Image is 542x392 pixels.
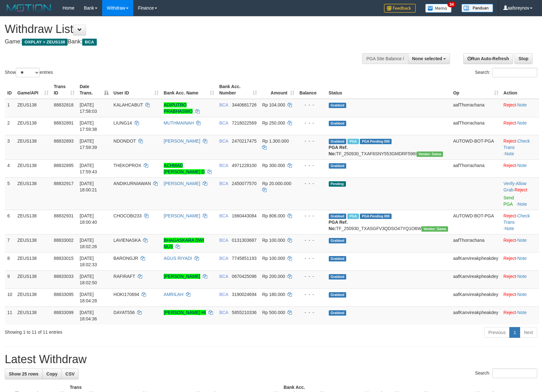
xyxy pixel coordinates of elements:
[300,138,324,144] div: - - -
[219,310,228,315] span: BCA
[54,138,73,144] span: 88832893
[300,291,324,298] div: - - -
[232,274,257,279] span: Copy 0670425096 to clipboard
[504,274,516,279] a: Reject
[54,102,73,107] span: 88832818
[5,81,15,99] th: ID
[114,163,142,168] span: THEKOPROX
[475,68,537,77] label: Search:
[80,213,97,225] span: [DATE] 18:00:40
[5,210,15,234] td: 6
[329,274,347,280] span: Grabbed
[114,102,143,107] span: KALAHCABUT
[518,202,527,207] a: Note
[408,53,450,64] button: None selected
[15,177,51,210] td: ZEUS138
[501,81,539,99] th: Action
[54,292,73,297] span: 88833095
[5,3,53,13] img: MOTION_logo.png
[5,326,221,335] div: Showing 1 to 11 of 11 entries
[517,238,527,243] a: Note
[492,68,537,77] input: Search:
[164,163,205,174] a: ACHMAD [PERSON_NAME] D
[161,81,217,99] th: Bank Acc. Name: activate to sort column ascending
[5,135,15,159] td: 3
[451,252,501,270] td: aafKanvireakpheakdey
[447,2,456,7] span: 34
[517,256,527,261] a: Note
[451,135,501,159] td: AUTOWD-BOT-PGA
[15,117,51,135] td: ZEUS138
[9,371,38,376] span: Show 25 rows
[80,274,97,285] span: [DATE] 18:02:50
[329,292,347,298] span: Grabbed
[5,68,53,77] label: Show entries
[5,99,15,117] td: 1
[5,234,15,252] td: 7
[51,81,77,99] th: Trans ID: activate to sort column ascending
[300,273,324,280] div: - - -
[262,256,285,261] span: Rp 100.000
[300,162,324,169] div: - - -
[111,81,161,99] th: User ID: activate to sort column ascending
[77,81,111,99] th: Date Trans.: activate to sort column descending
[219,274,228,279] span: BCA
[451,99,501,117] td: aafThorrachana
[504,181,526,192] span: ·
[54,213,73,218] span: 88832931
[61,369,79,379] a: CSV
[501,270,539,288] td: ·
[54,181,73,186] span: 88832917
[164,138,200,144] a: [PERSON_NAME]
[5,252,15,270] td: 8
[504,138,530,150] a: Check Trans
[504,213,516,218] a: Reject
[515,187,527,192] a: Reject
[329,238,347,243] span: Grabbed
[65,371,75,376] span: CSV
[114,310,135,315] span: DAYAT556
[5,39,355,45] h4: Game: Bank:
[329,214,347,219] span: Grabbed
[326,81,451,99] th: Status
[329,121,347,126] span: Grabbed
[451,117,501,135] td: aafThorrachana
[421,226,448,232] span: Vendor URL: https://trx31.1velocity.biz
[300,102,324,108] div: - - -
[80,120,97,132] span: [DATE] 17:59:38
[504,238,516,243] a: Reject
[5,369,43,379] a: Show 25 rows
[114,120,132,125] span: LIUNG14
[504,310,516,315] a: Reject
[501,159,539,177] td: ·
[504,102,516,107] a: Reject
[114,181,151,186] span: ANDIKURNIAWAN
[501,210,539,234] td: · ·
[260,81,297,99] th: Amount: activate to sort column ascending
[114,274,135,279] span: RAFIRAFT
[219,120,228,125] span: BCA
[54,274,73,279] span: 88833033
[501,252,539,270] td: ·
[505,151,514,156] a: Note
[504,120,516,125] a: Reject
[262,292,285,297] span: Rp 180.000
[164,310,206,315] a: [PERSON_NAME] HI
[219,163,228,168] span: BCA
[501,117,539,135] td: ·
[300,213,324,219] div: - - -
[300,237,324,243] div: - - -
[517,292,527,297] a: Note
[329,163,347,169] span: Grabbed
[326,210,451,234] td: TF_250930_TXASGFV3QDSO47YQ1O6W
[232,292,257,297] span: Copy 3190024694 to clipboard
[80,163,97,174] span: [DATE] 17:59:43
[300,180,324,187] div: - - -
[15,81,51,99] th: Game/API: activate to sort column ascending
[219,213,228,218] span: BCA
[329,181,346,187] span: Pending
[520,327,537,338] a: Next
[451,270,501,288] td: aafKanvireakpheakdey
[114,238,141,243] span: LAVIENASKA
[80,181,97,192] span: [DATE] 18:00:21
